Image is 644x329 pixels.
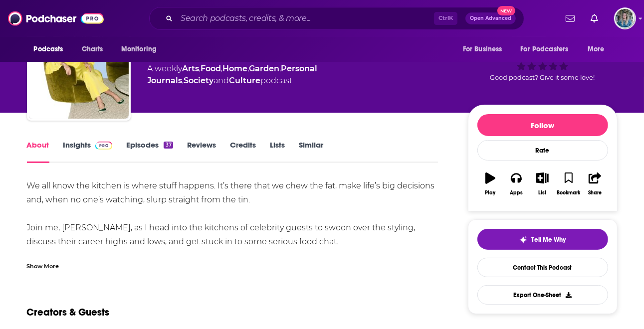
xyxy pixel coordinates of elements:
div: Bookmark [557,190,580,196]
button: List [529,166,555,202]
img: Podchaser Pro [95,142,113,150]
h2: Creators & Guests [27,306,110,319]
button: Play [477,166,503,202]
button: open menu [456,40,515,59]
a: Culture [229,76,261,85]
button: Export One-Sheet [477,285,608,305]
div: Play [485,190,495,196]
a: Arts [183,64,200,73]
span: Good podcast? Give it some love! [490,74,595,81]
div: Share [588,190,602,196]
button: open menu [27,40,76,59]
div: List [539,190,547,196]
span: For Business [463,42,502,56]
div: Rate [477,140,608,161]
input: Search podcasts, credits, & more... [177,10,434,26]
span: Charts [82,42,103,56]
span: , [221,64,223,73]
div: 37 [164,142,173,149]
button: Show profile menu [614,7,636,29]
span: , [248,64,249,73]
button: open menu [581,40,617,59]
span: Ctrl K [434,12,457,25]
span: , [280,64,281,73]
button: Bookmark [556,166,582,202]
div: A weekly podcast [148,63,452,87]
span: Logged in as EllaDavidson [614,7,636,29]
button: tell me why sparkleTell Me Why [477,229,608,250]
span: New [497,6,515,15]
button: Open AdvancedNew [465,12,516,24]
span: Podcasts [34,42,63,56]
a: Credits [230,140,256,163]
button: open menu [114,40,170,59]
a: Show notifications dropdown [587,10,602,27]
a: Contact This Podcast [477,258,608,277]
span: and [214,76,229,85]
span: Open Advanced [470,16,511,21]
a: Reviews [187,140,216,163]
span: Tell Me Why [531,236,566,244]
span: More [588,42,605,56]
span: Monitoring [121,42,157,56]
a: Society [184,76,214,85]
button: Share [582,166,608,202]
a: About [27,140,49,163]
a: Garden [249,64,280,73]
button: Follow [477,114,608,136]
img: Podchaser - Follow, Share and Rate Podcasts [8,9,104,28]
a: InsightsPodchaser Pro [63,140,113,163]
span: , [183,76,184,85]
div: Search podcasts, credits, & more... [149,7,524,30]
a: Episodes37 [126,140,173,163]
a: Show notifications dropdown [562,10,579,27]
img: tell me why sparkle [519,236,527,244]
a: Home [223,64,248,73]
div: Apps [510,190,523,196]
span: For Podcasters [521,42,569,56]
button: Apps [503,166,529,202]
button: open menu [514,40,583,59]
span: , [200,64,201,73]
div: We all know the kitchen is where stuff happens. It’s there that we chew the fat, make life’s big ... [27,179,438,291]
a: Charts [75,40,109,59]
img: The Filling with Anna Barnett [29,19,129,119]
a: Lists [270,140,285,163]
a: Similar [299,140,323,163]
a: Food [201,64,221,73]
img: User Profile [614,7,636,29]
